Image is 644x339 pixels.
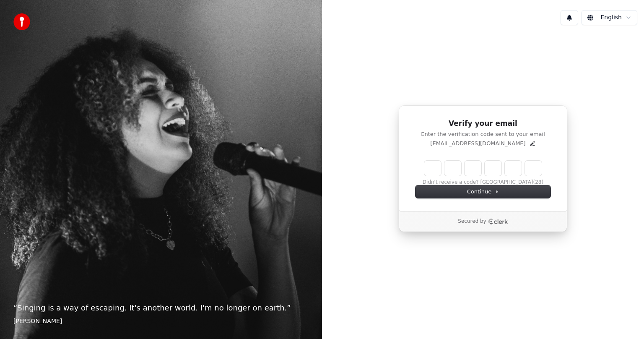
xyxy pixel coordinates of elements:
p: Secured by [458,218,486,225]
footer: [PERSON_NAME] [13,317,309,326]
img: youka [13,13,30,30]
button: Continue [415,185,551,198]
a: Clerk logo [488,219,508,224]
button: Edit [529,140,536,147]
h1: Verify your email [415,119,551,129]
p: “ Singing is a way of escaping. It's another world. I'm no longer on earth. ” [13,302,309,314]
p: Enter the verification code sent to your email [415,130,551,138]
p: [EMAIL_ADDRESS][DOMAIN_NAME] [430,140,525,147]
span: Continue [467,188,499,196]
input: Enter verification code [424,161,542,176]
